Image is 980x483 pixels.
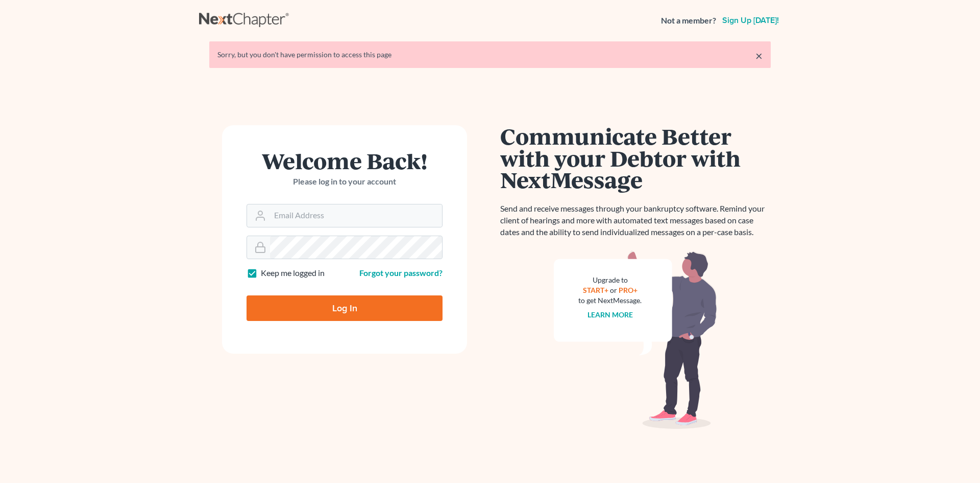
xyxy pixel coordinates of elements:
a: Learn more [587,310,633,319]
a: PRO+ [619,286,638,294]
div: Upgrade to [578,275,642,285]
label: Keep me logged in [261,267,325,279]
p: Please log in to your account [247,176,443,188]
strong: Not a member? [661,15,716,27]
h1: Welcome Back! [247,150,443,172]
div: Sorry, but you don't have permission to access this page [217,50,763,60]
a: × [755,50,763,62]
a: Forgot your password? [359,268,443,278]
input: Email Address [270,204,442,227]
p: Send and receive messages through your bankruptcy software. Remind your client of hearings and mo... [500,203,771,238]
a: START+ [583,286,608,294]
h1: Communicate Better with your Debtor with NextMessage [500,125,771,191]
div: to get NextMessage. [578,295,642,306]
input: Log In [247,295,443,321]
a: Sign up [DATE]! [720,16,781,25]
span: or [610,286,617,294]
img: nextmessage_bg-59042aed3d76b12b5cd301f8e5b87938c9018125f34e5fa2b7a6b67550977c72.svg [554,250,717,429]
